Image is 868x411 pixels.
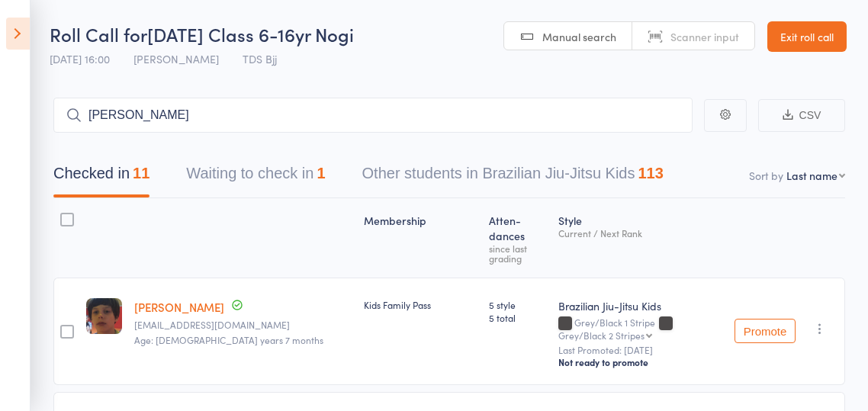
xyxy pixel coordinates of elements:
[749,168,783,183] label: Sort by
[558,317,722,340] div: Grey/Black 1 Stripe
[358,205,483,271] div: Membership
[86,298,122,334] img: image1749713885.png
[638,165,663,181] div: 113
[542,29,616,44] span: Manual search
[489,298,546,311] span: 5 style
[483,205,552,271] div: Atten­dances
[147,21,354,47] span: [DATE] Class 6-16yr Nogi
[364,298,477,311] div: Kids Family Pass
[735,319,796,343] button: Promote
[670,29,739,44] span: Scanner input
[786,168,837,183] div: Last name
[489,311,546,324] span: 5 total
[362,157,664,197] button: Other students in Brazilian Jiu-Jitsu Kids113
[53,98,693,133] input: Search by name
[243,51,277,66] span: TDS Bjj
[317,165,325,181] div: 1
[558,298,722,313] div: Brazilian Jiu-Jitsu Kids
[133,165,149,181] div: 11
[186,157,325,197] button: Waiting to check in1
[133,51,219,66] span: [PERSON_NAME]
[558,356,722,368] div: Not ready to promote
[134,319,352,330] small: awildremedy@gmail.com
[558,228,722,238] div: Current / Next Rank
[758,99,845,132] button: CSV
[558,345,722,355] small: Last Promoted: [DATE]
[552,205,728,271] div: Style
[134,333,323,346] span: Age: [DEMOGRAPHIC_DATA] years 7 months
[767,21,847,52] a: Exit roll call
[50,51,110,66] span: [DATE] 16:00
[53,157,149,197] button: Checked in11
[50,21,147,47] span: Roll Call for
[558,330,645,340] div: Grey/Black 2 Stripes
[134,299,224,315] a: [PERSON_NAME]
[489,243,546,263] div: since last grading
